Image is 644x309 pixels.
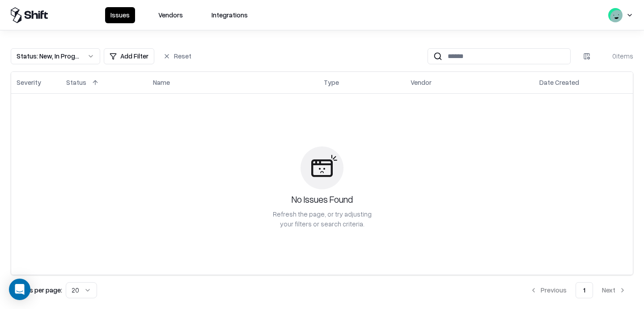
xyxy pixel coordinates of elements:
[9,279,30,300] div: Open Intercom Messenger
[158,48,197,64] button: Reset
[292,193,353,206] div: No Issues Found
[66,78,86,87] div: Status
[17,51,80,61] div: Status : New, In Progress
[539,78,579,87] div: Date Created
[17,78,41,87] div: Severity
[104,48,154,64] button: Add Filter
[324,78,339,87] div: Type
[105,7,135,23] button: Issues
[597,51,633,61] div: 0 items
[206,7,253,23] button: Integrations
[523,282,633,298] nav: pagination
[272,209,372,228] div: Refresh the page, or try adjusting your filters or search criteria.
[576,282,593,298] button: 1
[153,7,188,23] button: Vendors
[411,78,432,87] div: Vendor
[11,285,62,295] p: Results per page:
[153,78,170,87] div: Name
